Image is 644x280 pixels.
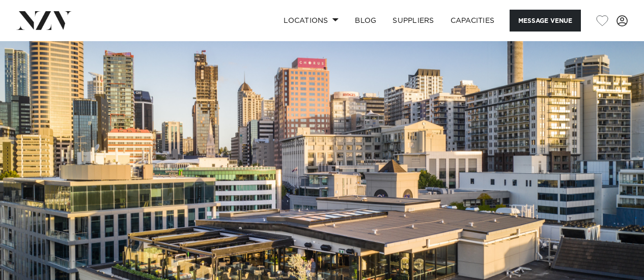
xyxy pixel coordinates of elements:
img: nzv-logo.png [16,11,72,29]
a: Locations [275,10,347,32]
a: SUPPLIERS [384,10,442,32]
button: Message Venue [510,10,581,32]
a: BLOG [347,10,384,32]
a: Capacities [442,10,503,32]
